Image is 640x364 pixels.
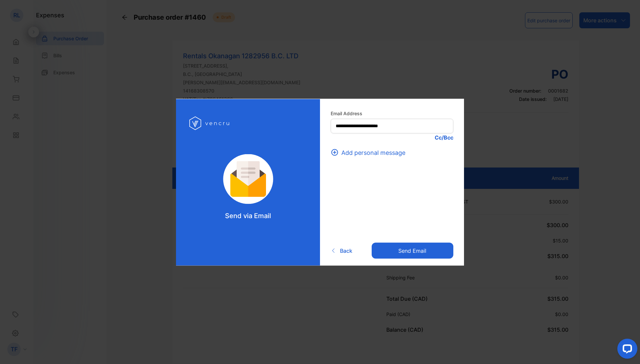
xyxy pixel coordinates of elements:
button: Add personal message [331,148,409,157]
span: Back [340,247,352,255]
img: log [214,154,282,204]
iframe: LiveChat chat widget [612,336,640,364]
p: Send via Email [225,210,271,220]
label: Email Address [331,110,453,117]
img: log [189,112,231,134]
p: Cc/Bcc [331,133,453,141]
button: Send email [372,243,453,259]
span: Add personal message [341,148,405,157]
